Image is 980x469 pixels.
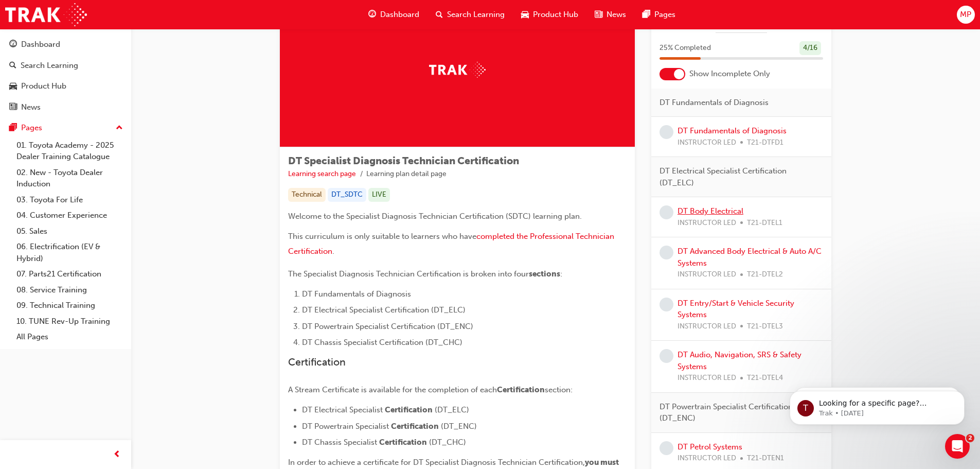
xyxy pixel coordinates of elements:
a: DT Petrol Systems [678,442,742,451]
span: 25 % Completed [660,42,711,54]
a: DT Entry/Start & Vehicle Security Systems [678,299,794,320]
span: DT Powertrain Specialist Certification (DT_ENC) [302,322,473,331]
span: T21-DTFD1 [747,137,783,149]
a: 03. Toyota For Life [12,192,127,208]
span: T21-DTEL1 [747,217,782,229]
iframe: Intercom live chat [945,434,970,459]
button: Pages [4,118,127,137]
img: Trak [429,62,486,78]
span: pages-icon [643,8,650,21]
span: Product Hub [533,9,578,21]
div: Product Hub [21,80,66,92]
li: Learning plan detail page [366,168,447,180]
div: 4 / 16 [799,41,821,55]
button: DashboardSearch LearningProduct HubNews [4,33,127,118]
span: 2 [966,434,974,442]
span: T21-DTEN1 [747,453,784,464]
a: car-iconProduct Hub [513,4,586,25]
span: INSTRUCTOR LED [678,321,736,333]
a: Dashboard [4,35,127,54]
a: DT Fundamentals of Diagnosis [678,126,787,135]
span: INSTRUCTOR LED [678,453,736,464]
span: learningRecordVerb_NONE-icon [660,298,673,311]
span: guage-icon [368,8,376,21]
span: DT Chassis Specialist [302,438,377,447]
a: 10. TUNE Rev-Up Training [12,314,127,329]
img: Trak [5,3,87,26]
a: 09. Technical Training [12,298,127,314]
div: News [21,101,41,113]
span: search-icon [436,8,443,21]
a: 07. Parts21 Certification [12,266,127,282]
button: MP [957,6,975,24]
span: DT Fundamentals of Diagnosis [302,289,411,299]
a: DT Body Electrical [678,206,743,216]
span: This curriculum is only suitable to learners who have [288,232,476,241]
a: news-iconNews [586,4,634,25]
div: Search Learning [21,60,78,72]
span: T21-DTEL2 [747,269,783,281]
span: DT Specialist Diagnosis Technician Certification [288,155,519,167]
span: DT Electrical Specialist [302,405,383,414]
a: 05. Sales [12,223,127,239]
span: news-icon [595,8,602,21]
span: search-icon [9,61,16,71]
span: car-icon [9,82,17,91]
span: T21-DTEL4 [747,372,783,384]
a: Learning search page [288,169,356,178]
iframe: Intercom notifications message [774,369,980,441]
span: learningRecordVerb_NONE-icon [660,349,673,363]
span: DT Powertrain Specialist Certification (DT_ENC) [660,401,815,424]
span: (DT_ELC) [435,405,469,414]
div: LIVE [368,188,390,202]
a: DT Audio, Navigation, SRS & Safety Systems [678,350,801,371]
span: car-icon [521,8,529,21]
span: DT Powertrain Specialist [302,422,389,431]
span: INSTRUCTOR LED [678,372,736,384]
a: Search Learning [4,56,127,75]
span: sections [529,269,560,279]
span: guage-icon [9,40,17,49]
span: learningRecordVerb_NONE-icon [660,441,673,455]
a: All Pages [12,329,127,345]
a: 04. Customer Experience [12,207,127,223]
span: Search Learning [447,9,505,21]
div: DT_SDTC [328,188,366,202]
a: Product Hub [4,77,127,96]
span: Certification [391,422,439,431]
a: News [4,98,127,117]
span: A Stream Certificate is available for the completion of each [288,385,497,394]
span: learningRecordVerb_NONE-icon [660,125,673,139]
span: news-icon [9,103,17,112]
span: learningRecordVerb_NONE-icon [660,246,673,259]
a: guage-iconDashboard [360,4,427,25]
span: section: [545,385,573,394]
span: The Specialist Diagnosis Technician Certification is broken into four [288,269,529,279]
span: Show Incomplete Only [689,68,770,80]
div: Technical [288,188,326,202]
a: completed the Professional Technician Certification [288,232,616,256]
span: T21-DTEL3 [747,321,783,333]
span: Certification [288,356,346,368]
a: 01. Toyota Academy - 2025 Dealer Training Catalogue [12,137,127,165]
a: 08. Service Training [12,282,127,298]
a: pages-iconPages [634,4,684,25]
span: In order to achieve a certificate for DT Specialist Diagnosis Technician Certification, [288,458,585,467]
span: DT Fundamentals of Diagnosis [660,97,769,109]
span: : [560,269,562,279]
span: INSTRUCTOR LED [678,137,736,149]
span: Pages [654,9,675,21]
a: 02. New - Toyota Dealer Induction [12,165,127,192]
span: DT Electrical Specialist Certification (DT_ELC) [302,305,466,315]
span: Certification [497,385,545,394]
span: Certification [379,438,427,447]
a: 06. Electrification (EV & Hybrid) [12,239,127,266]
div: Pages [21,122,42,134]
span: prev-icon [113,448,121,461]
